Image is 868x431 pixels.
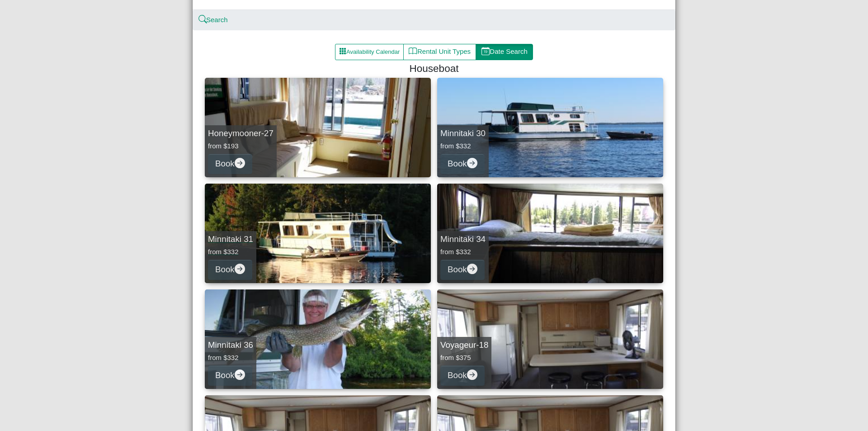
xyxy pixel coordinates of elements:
h5: Minnitaki 34 [440,234,486,245]
button: bookRental Unit Types [403,44,476,60]
svg: arrow right circle fill [467,264,477,274]
button: Bookarrow right circle fill [440,260,485,280]
button: calendar dateDate Search [476,44,533,60]
svg: arrow right circle fill [235,158,245,168]
h6: from $332 [440,248,486,256]
svg: arrow right circle fill [467,369,477,380]
h5: Voyageur-18 [440,340,488,350]
svg: calendar date [481,47,490,56]
h5: Minnitaki 30 [440,128,486,139]
h4: Houseboat [208,62,660,75]
button: Bookarrow right circle fill [208,260,252,280]
svg: search [199,16,206,23]
h5: Minnitaki 36 [208,340,253,350]
svg: arrow right circle fill [235,264,245,274]
h6: from $193 [208,142,274,150]
button: Bookarrow right circle fill [440,365,485,386]
h5: Honeymooner-27 [208,128,274,139]
button: grid3x3 gap fillAvailability Calendar [335,44,404,60]
h6: from $332 [208,354,253,362]
svg: grid3x3 gap fill [339,47,346,55]
button: Bookarrow right circle fill [208,154,252,174]
h5: Minnitaki 31 [208,234,253,245]
h6: from $332 [208,248,253,256]
h6: from $375 [440,354,488,362]
svg: arrow right circle fill [467,158,477,168]
h6: from $332 [440,142,486,150]
svg: arrow right circle fill [235,369,245,380]
button: Bookarrow right circle fill [208,365,252,386]
svg: book [409,47,417,56]
button: Bookarrow right circle fill [440,154,485,174]
a: searchSearch [199,16,228,24]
